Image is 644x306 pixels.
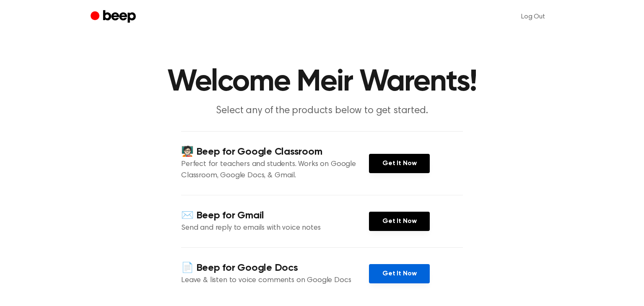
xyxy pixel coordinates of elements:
a: Beep [91,9,138,25]
h1: Welcome Meir Warents! [107,67,537,97]
a: Get It Now [369,264,430,283]
a: Get It Now [369,212,430,231]
p: Leave & listen to voice comments on Google Docs [181,275,369,286]
h4: ✉️ Beep for Gmail [181,209,369,223]
p: Send and reply to emails with voice notes [181,223,369,234]
p: Perfect for teachers and students. Works on Google Classroom, Google Docs, & Gmail. [181,159,369,182]
p: Select any of the products below to get started. [161,104,483,118]
a: Log Out [513,7,553,27]
h4: 🧑🏻‍🏫 Beep for Google Classroom [181,145,369,159]
h4: 📄 Beep for Google Docs [181,261,369,275]
a: Get It Now [369,154,430,173]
